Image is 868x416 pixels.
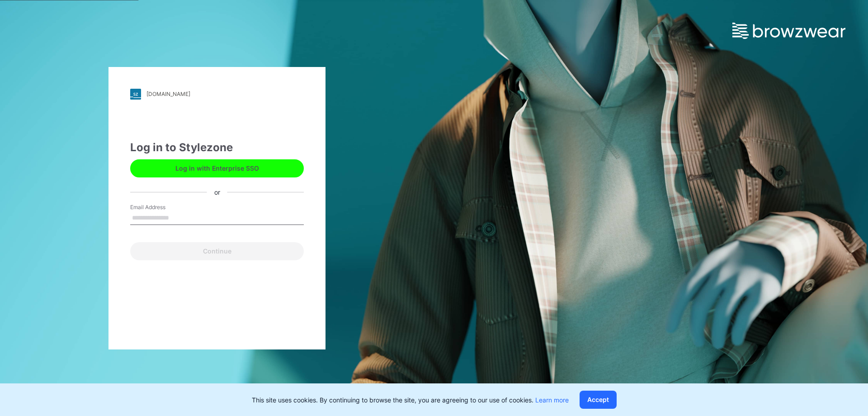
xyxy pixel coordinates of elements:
[130,89,141,100] img: stylezone-logo.562084cfcfab977791bfbf7441f1a819.svg
[130,139,304,156] div: Log in to Stylezone
[252,395,569,405] p: This site uses cookies. By continuing to browse the site, you are agreeing to our use of cookies.
[207,187,227,197] div: or
[130,203,193,211] label: Email Address
[130,159,304,177] button: Log in with Enterprise SSO
[146,91,190,97] div: [DOMAIN_NAME]
[580,391,617,409] button: Accept
[130,89,304,100] a: [DOMAIN_NAME]
[535,396,569,404] a: Learn more
[732,23,845,39] img: browzwear-logo.e42bd6dac1945053ebaf764b6aa21510.svg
